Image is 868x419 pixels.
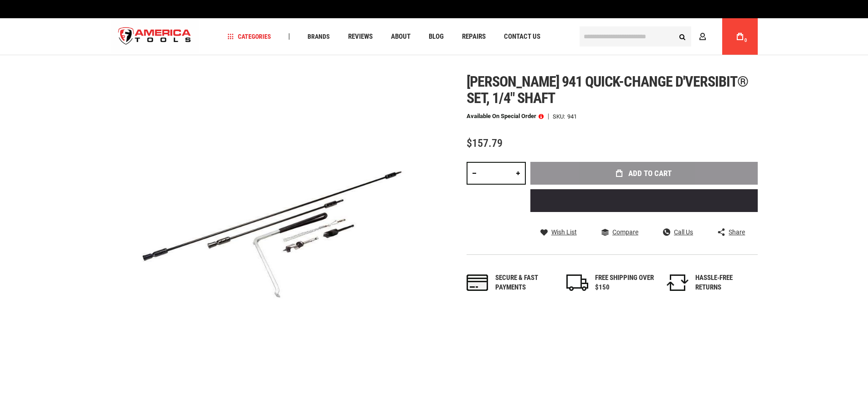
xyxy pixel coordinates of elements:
[458,31,490,43] a: Repairs
[567,114,577,119] div: 941
[612,229,638,235] span: Compare
[695,273,755,293] div: HASSLE-FREE RETURNS
[553,114,567,119] strong: SKU
[308,33,330,40] span: Brands
[745,38,747,43] span: 0
[667,274,688,291] img: returns
[495,273,555,293] div: Secure & fast payments
[504,33,540,40] span: Contact Us
[540,228,577,236] a: Wish List
[566,274,588,291] img: shipping
[348,33,373,40] span: Reviews
[462,33,486,40] span: Repairs
[729,229,745,235] span: Share
[425,31,448,43] a: Blog
[663,228,693,236] a: Call Us
[467,137,503,150] span: $157.79
[674,229,693,235] span: Call Us
[429,33,444,40] span: Blog
[467,113,544,119] p: Available on Special Order
[601,228,638,236] a: Compare
[674,28,691,45] button: Search
[111,73,434,397] img: main product photo
[111,20,199,54] img: America Tools
[467,73,749,107] span: [PERSON_NAME] 941 quick-change d'versibit® set, 1/4" shaft
[391,33,411,40] span: About
[387,31,415,43] a: About
[344,31,377,43] a: Reviews
[731,18,749,55] a: 0
[551,229,577,235] span: Wish List
[303,31,334,43] a: Brands
[227,33,271,40] span: Categories
[223,31,275,43] a: Categories
[595,273,654,293] div: FREE SHIPPING OVER $150
[500,31,544,43] a: Contact Us
[111,20,199,54] a: store logo
[467,274,488,291] img: payments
